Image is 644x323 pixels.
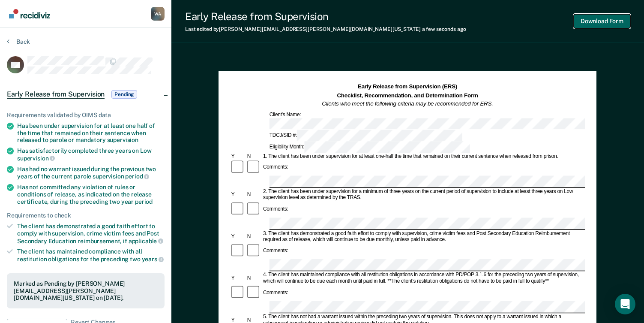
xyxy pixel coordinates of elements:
div: Comments: [262,165,290,171]
div: Comments: [262,248,290,254]
div: Y [230,275,246,282]
span: supervision [107,136,138,143]
div: Comments: [262,290,290,296]
div: Has had no warrant issued during the previous two years of the current parole supervision [17,166,165,180]
span: supervision [17,155,55,162]
div: TDCJ/SID #: [268,130,464,141]
div: 3. The client has demonstrated a good faith effort to comply with supervision, crime victim fees ... [262,230,585,243]
span: Early Release from Supervision [7,90,105,99]
strong: Early Release from Supervision (ERS) [358,83,457,90]
div: Has satisfactorily completed three years on Low [17,147,165,162]
div: Y [230,234,246,240]
div: Y [230,154,246,160]
span: a few seconds ago [422,26,466,32]
div: Marked as Pending by [PERSON_NAME][EMAIL_ADDRESS][PERSON_NAME][DOMAIN_NAME][US_STATE] on [DATE]. [14,280,158,302]
div: Last edited by [PERSON_NAME][EMAIL_ADDRESS][PERSON_NAME][DOMAIN_NAME][US_STATE] [185,26,466,32]
div: N [246,234,262,240]
div: W A [151,7,165,21]
span: period [125,173,149,180]
div: The client has demonstrated a good faith effort to comply with supervision, crime victim fees and... [17,223,165,245]
div: Open Intercom Messenger [615,294,635,314]
div: 4. The client has maintained compliance with all restitution obligations in accordance with PD/PO... [262,272,585,285]
span: applicable [129,238,163,245]
span: years [142,256,164,263]
button: Back [7,38,30,45]
button: Profile dropdown button [151,7,165,21]
button: Download Form [574,14,630,28]
div: Requirements validated by OIMS data [7,112,165,119]
div: Requirements to check [7,212,165,219]
em: Clients who meet the following criteria may be recommended for ERS. [322,100,493,107]
img: Recidiviz [9,9,50,18]
span: period [135,198,153,205]
div: N [246,154,262,160]
div: Y [230,192,246,198]
div: 1. The client has been under supervision for at least one-half the time that remained on their cu... [262,154,585,160]
div: Early Release from Supervision [185,10,466,23]
span: Pending [111,90,137,99]
div: Has been under supervision for at least one half of the time that remained on their sentence when... [17,122,165,144]
div: Comments: [262,206,290,213]
div: 2. The client has been under supervision for a minimum of three years on the current period of su... [262,189,585,202]
strong: Checklist, Recommendation, and Determination Form [337,92,478,98]
div: Has not committed any violation of rules or conditions of release, as indicated on the release ce... [17,184,165,205]
div: N [246,192,262,198]
div: The client has maintained compliance with all restitution obligations for the preceding two [17,248,165,263]
div: Eligibility Month: [268,142,471,153]
div: N [246,275,262,282]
